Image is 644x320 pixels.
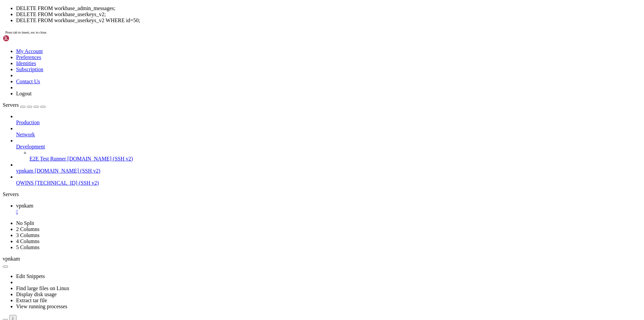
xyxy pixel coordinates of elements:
x-row: [DATE] 21:23:33,848 - httpx - INFO - HTTP Request: POST [URL][DOMAIN_NAME] "HTTP/1.1 200 OK" [3,3,557,8]
li: vpnkam [DOMAIN_NAME] (SSH v2) [16,162,641,174]
x-row: [DATE] 21:23:53,964 - httpx - INFO - HTTP Request: POST [URL][DOMAIN_NAME] "HTTP/1.1 200 OK" [3,14,557,20]
div: Servers [3,191,641,197]
x-row: sqlite> DELETE [3,271,557,277]
x-row: [DATE] 21:24:44,231 - httpx - INFO - HTTP Request: POST [URL][DOMAIN_NAME] "HTTP/1.1 200 OK" [3,100,557,105]
a: Preferences [16,54,41,60]
x-row: root@vpnkam:/home/cahek# sqlite3 db.sqlite3 [3,254,557,260]
li: Production [16,113,641,126]
x-row: [DATE] 21:26:14,705 - httpx - INFO - HTTP Request: POST [URL][DOMAIN_NAME] "HTTP/1.1 200 OK" [3,151,557,157]
a: 2 Columns [16,226,40,232]
a: View running processes [16,304,67,309]
span: Выделен IP: [TECHNICAL_ID] [110,168,180,174]
x-row: [DATE] 21:25:34,495 - httpx - INFO - HTTP Request: POST [URL][DOMAIN_NAME] "HTTP/1.1 200 OK" [3,71,557,77]
li: Development [16,138,641,162]
x-row: Enter ".help" for usage hints. [3,265,557,271]
x-row: [DATE] 21:24:04,018 - httpx - INFO - HTTP Request: POST [URL][DOMAIN_NAME] "HTTP/1.1 200 OK" [3,20,557,26]
x-row: ^C [3,88,557,94]
span: [TECHNICAL_ID] (SSH v2) [35,180,99,186]
a: Logout [16,91,32,96]
x-row: [DATE] 21:25:44,547 - httpx - INFO - HTTP Request: POST [URL][DOMAIN_NAME] "HTTP/1.1 200 OK" [3,77,557,83]
a: Development [16,144,641,150]
x-row: [DATE] 21:26:30,094 - httpx - INFO - HTTP Request: POST [URL][DOMAIN_NAME] "HTTP/1.1 200 OK" [3,174,557,180]
a: Identities [16,60,36,66]
x-row: j-gZIGLitO3Epecpopff59a4icnHJLIlyZTnGJEqJ_IWWbe6P3IxUv7se8jt-iff_OINaYfjaCgNtH0Pzw6O_s9mXrEPG2VI5... [3,202,557,208]
x-row: [DATE] 21:25:04,334 - httpx - INFO - HTTP Request: POST [URL][DOMAIN_NAME] "HTTP/1.1 200 OK" [3,54,557,60]
x-row: [DATE] 21:25:04,334 - httpx - INFO - HTTP Request: POST [URL][DOMAIN_NAME] "HTTP/1.1 200 OK" [3,111,557,117]
li: DELETE FROM workbase_userkeys_v2 WHERE id=50; [16,17,641,24]
li: QWINS [TECHNICAL_ID] (SSH v2) [16,174,641,186]
x-row: [DATE] 21:25:44,547 - httpx - INFO - HTTP Request: POST [URL][DOMAIN_NAME] "HTTP/1.1 200 OK" [3,134,557,140]
div: (14, 47) [42,271,45,277]
x-row: [DATE] 21:24:24,125 - httpx - INFO - HTTP Request: POST [URL][DOMAIN_NAME] "HTTP/1.1 200 OK" [3,31,557,37]
a: vpnkam [DOMAIN_NAME] (SSH v2) [16,168,641,174]
a: Subscription [16,66,43,72]
a: QWINS [TECHNICAL_ID] (SSH v2) [16,180,641,186]
x-row: [DATE] 21:26:29,887 - httpx - INFO - HTTP Request: POST [URL][DOMAIN_NAME] "HTTP/1.1 200 OK" [3,163,557,168]
x-row: [DATE] 21:24:54,282 - httpx - INFO - HTTP Request: POST [URL][DOMAIN_NAME] "HTTP/1.1 200 OK" [3,105,557,111]
x-row: [DATE] 21:24:34,175 - httpx - INFO - HTTP Request: POST [URL][DOMAIN_NAME] "HTTP/1.1 200 OK" [3,37,557,43]
span: QWINS [16,180,34,186]
li: DELETE FROM workbase_userkeys_v2; [16,11,641,17]
a: Servers [3,102,46,108]
x-row: root@4254079ba8be:/vpnkamchatka/bot# tail -f /var/log/vpn-bot.err.log [3,94,557,100]
x-row: Pvv_04fo6PuUrRtUdLFEig8dZObETAz2tK-RmrvvtxjvPs-xM_1q-GzrxfGldTVfzfKl5n1nwUFrZD3izG-8eK8KuxCNJkWNC... [3,214,557,220]
x-row: [DATE] 21:26:29,895 - vpn_bot - INFO - [3,168,557,174]
x-row: ^C [3,231,557,237]
a: vpnkam [16,203,641,215]
a: My Account [16,48,43,54]
span: vpnkam [3,256,20,262]
x-row: [DATE] 21:25:24,435 - httpx - INFO - HTTP Request: POST [URL][DOMAIN_NAME] "HTTP/1.1 200 OK" [3,123,557,128]
a: Edit Snippets [16,273,45,279]
x-row: [DATE] 21:23:43,902 - httpx - INFO - HTTP Request: POST [URL][DOMAIN_NAME] "HTTP/1.1 200 OK" [3,8,557,14]
x-row: [DATE] 21:25:54,601 - httpx - INFO - HTTP Request: POST [URL][DOMAIN_NAME] "HTTP/1.1 200 OK" [3,140,557,145]
a: Find large files on Linux [16,285,69,291]
li: E2E Test Runner [DOMAIN_NAME] (SSH v2) [30,150,641,162]
x-row: ccTxs3YJylxkiBytvlUibJpWaOjl38AepwNlQ [3,225,557,231]
x-row: [DATE] 21:26:30,095 - vpn_bot - INFO - vpn://AAAH83icnVXdcps4GL3PUzCeXmynWQwCDGQmF45NapLUpmab3SZ0... [3,191,557,197]
a: Network [16,132,641,138]
img: Shellngn [3,35,41,42]
x-row: [DATE] 21:26:30,095 - vpn_bot - INFO - [3,180,557,185]
a: Display disk usage [16,291,57,297]
x-row: [DATE] 21:26:04,653 - httpx - INFO - HTTP Request: POST [URL][DOMAIN_NAME] "HTTP/1.1 200 OK" [3,145,557,151]
a: Production [16,120,641,126]
span: vpnkam [16,168,34,174]
x-row: [DATE] 21:25:54,601 - httpx - INFO - HTTP Request: POST [URL][DOMAIN_NAME] "HTTP/1.1 200 OK" [3,83,557,88]
span: Network [16,132,35,137]
a: No Split [16,220,34,226]
span: Ключ отправлен в чат с ботом [8,185,84,191]
x-row: 4ahm26jq73jjs0gGtcW9NtVzfdTonBJTbQzMEAGFanxBQzOY5lAB24gy7NRcw1RieVwUdOWlo3i4lI38mGYpF2Z94QyDjQRaa... [3,197,557,202]
x-row: [DATE] 21:25:34,495 - httpx - INFO - HTTP Request: POST [URL][DOMAIN_NAME] "HTTP/1.1 200 OK" [3,128,557,134]
span: [DOMAIN_NAME] (SSH v2) [35,168,101,174]
span: Servers [3,102,19,108]
x-row: [DATE] 21:25:24,435 - httpx - INFO - HTTP Request: POST [URL][DOMAIN_NAME] "HTTP/1.1 200 OK" [3,65,557,71]
a: E2E Test Runner [DOMAIN_NAME] (SSH v2) [30,156,641,162]
span: vpnkam [16,203,34,209]
x-row: root@4254079ba8be:/vpnkamchatka/bot# root@vpnkam:/home/cahek# [3,237,557,242]
x-row: [DATE] 21:24:54,282 - httpx - INFO - HTTP Request: POST [URL][DOMAIN_NAME] "HTTP/1.1 200 OK" [3,48,557,54]
span: E2E Test Runner [30,156,66,162]
span: [DOMAIN_NAME] (SSH v2) [67,156,133,162]
a: 4 Columns [16,238,40,244]
x-row: [DATE] 21:24:44,231 - httpx - INFO - HTTP Request: POST [URL][DOMAIN_NAME] "HTTP/1.1 200 OK" [3,43,557,48]
span: 🔑 [3,185,8,191]
x-row: wRh9icgwSUpUVcqpsltM3wARGU9DBr0J5v6H4fzzgr0eK29CbzSbjrfvEQnYGiFFl2jDpK9aIrmIWYjB_plBxNR8CB_ZkPmHh... [3,208,557,214]
x-row: [DATE] 21:25:14,385 - httpx - INFO - HTTP Request: POST [URL][DOMAIN_NAME] "HTTP/1.1 200 OK" [3,60,557,65]
li: DELETE FROM workbase_admin_messages; [16,5,641,11]
x-row: test [3,248,557,254]
x-row: root@vpnkam:/home/cahek# docker start test [3,242,557,248]
a:  [16,209,641,215]
span: ✅ [105,168,110,174]
x-row: [DATE] 21:24:14,072 - httpx - INFO - HTTP Request: POST [URL][DOMAIN_NAME] "HTTP/1.1 200 OK" [3,26,557,31]
a: 5 Columns [16,244,40,250]
span: Development [16,144,45,149]
span: Press tab to insert, esc to close. [5,31,47,34]
a: Contact Us [16,79,40,84]
a: Extract tar file [16,298,47,303]
x-row: SQLite version 3.40.1 [DATE] 14:03:47 [3,260,557,265]
x-row: u0Wu8d-qqu7DNXqLxH5aHZX_V12I5_6To5ecn8yBQldwloCUnFVWzX5jTn2jopegfCl8O4_V3H1TAj6AnDX_nV1shejuT5I-_... [3,220,557,225]
span: Production [16,120,40,125]
a: 3 Columns [16,232,40,238]
li: Network [16,126,641,138]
